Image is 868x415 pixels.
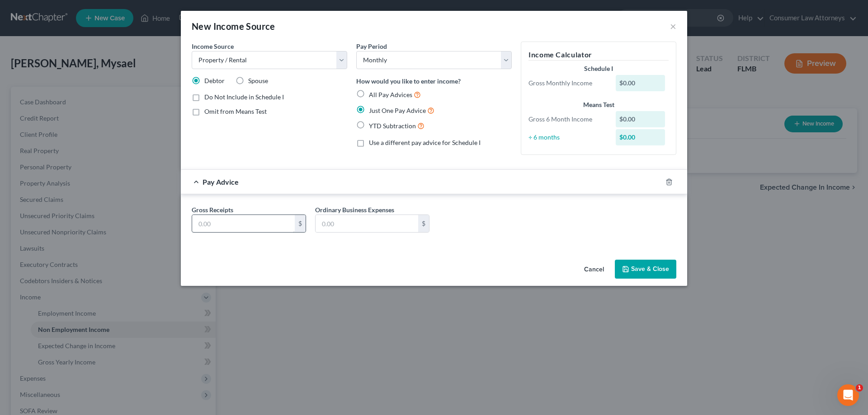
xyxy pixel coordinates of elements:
span: Omit from Means Test [204,107,267,115]
div: $ [295,215,306,232]
input: 0.00 [192,215,295,232]
label: Gross Receipts [192,205,233,214]
span: All Pay Advices [369,91,412,98]
span: Use a different pay advice for Schedule I [369,139,481,146]
label: Pay Period [356,42,387,51]
iframe: Intercom live chat [837,384,859,406]
label: Ordinary Business Expenses [315,205,394,214]
div: $0.00 [616,75,665,91]
span: Pay Advice [203,177,239,186]
div: New Income Source [192,20,275,33]
span: Spouse [248,77,268,84]
h5: Income Calculator [528,49,669,61]
div: Means Test [528,100,669,109]
button: × [670,21,676,32]
span: Do Not Include in Schedule I [204,93,284,101]
span: Debtor [204,77,225,84]
div: Gross Monthly Income [524,79,611,88]
span: 1 [856,384,863,392]
span: YTD Subtraction [369,122,416,130]
label: How would you like to enter income? [356,76,461,86]
div: $0.00 [616,129,665,145]
span: Just One Pay Advice [369,107,426,114]
div: Gross 6 Month Income [524,115,611,124]
div: $ [418,215,429,232]
div: $0.00 [616,111,665,127]
input: 0.00 [316,215,418,232]
button: Save & Close [615,260,676,279]
button: Cancel [577,261,611,279]
div: ÷ 6 months [524,133,611,142]
span: Income Source [192,42,234,50]
div: Schedule I [528,64,669,73]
